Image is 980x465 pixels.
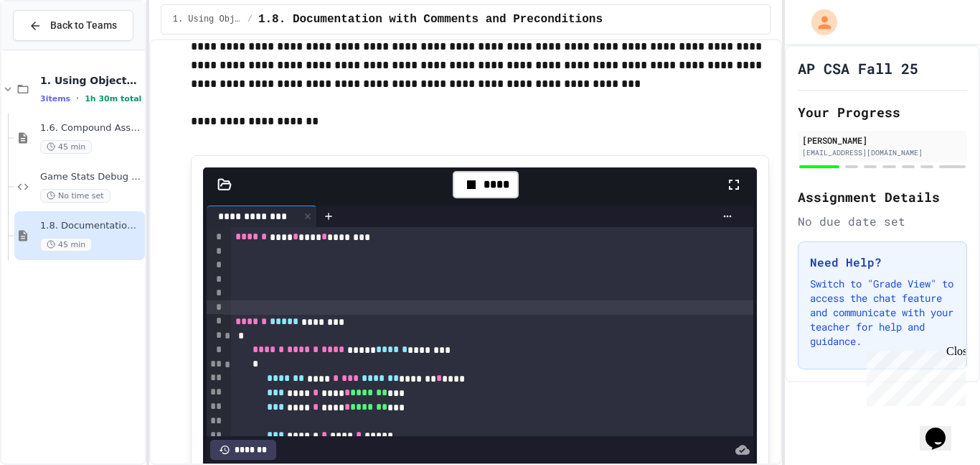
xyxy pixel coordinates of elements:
[40,171,142,183] span: Game Stats Debug Challenge
[40,122,142,134] span: 1.6. Compound Assignment Operators
[798,187,967,207] h2: Assignment Details
[861,345,966,406] iframe: chat widget
[802,147,963,158] div: [EMAIL_ADDRESS][DOMAIN_NAME]
[798,58,918,78] h1: AP CSA Fall 25
[798,102,967,122] h2: Your Progress
[76,93,79,104] span: •
[85,94,141,103] span: 1h 30m total
[173,14,242,25] span: 1. Using Objects and Methods
[40,140,92,154] span: 45 min
[40,220,142,232] span: 1.8. Documentation with Comments and Preconditions
[50,18,117,33] span: Back to Teams
[40,238,92,252] span: 45 min
[40,74,142,87] span: 1. Using Objects and Methods
[13,10,133,41] button: Back to Teams
[40,189,110,203] span: No time set
[798,213,967,230] div: No due date set
[920,408,966,451] iframe: chat widget
[802,134,963,147] div: [PERSON_NAME]
[810,254,955,271] h3: Need Help?
[810,277,955,349] p: Switch to "Grade View" to access the chat feature and communicate with your teacher for help and ...
[40,94,70,103] span: 3 items
[258,11,603,28] span: 1.8. Documentation with Comments and Preconditions
[248,14,253,25] span: /
[6,6,99,91] div: Chat with us now!Close
[796,6,841,39] div: My Account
